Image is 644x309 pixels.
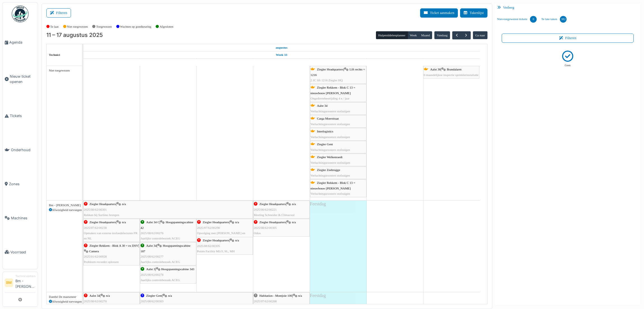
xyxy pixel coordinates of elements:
[254,231,261,235] span: Odoo
[311,79,343,82] span: 2 JC lift 1216 Ziegler HQ
[311,174,350,177] span: Verluchtingsroosters stofzuigen
[310,201,326,206] span: Feestdag
[197,226,220,229] span: 2025/07/62/00296
[317,68,344,71] span: Ziegler Headquarters
[3,99,38,133] a: Tickets
[49,299,80,304] div: Afwezigheid toevoegen
[298,294,302,297] span: n/a
[84,208,107,211] span: 2025/08/62/00301
[141,273,164,276] span: 2025/08/62/00278
[141,267,196,283] div: |
[310,293,326,298] span: Feestdag
[3,167,38,201] a: Zones
[84,260,119,263] span: Probleem recorder oplossen
[311,148,350,151] span: Verluchtingsroosters stofzuigen
[203,239,229,242] span: Ziegler Headquarters
[254,208,277,211] span: 2025/06/62/00221
[460,8,487,18] button: Takenlijst
[10,74,35,84] span: Nieuw ticket openen
[146,244,157,247] span: Aalst 34
[146,294,162,297] span: Ziegler Gent
[461,31,470,39] button: Volgende
[141,243,196,265] div: |
[9,40,35,45] span: Agenda
[259,202,286,206] span: Ziegler Headquarters
[419,31,432,39] button: Maand
[49,68,80,73] div: Niet toegewezen
[317,117,339,120] span: Carga Moerstraat
[254,300,277,303] span: 2025/07/62/00268
[197,249,235,253] span: Points Facility MLO, SL, MH
[11,215,35,221] span: Machines
[311,135,350,139] span: Verluchtingsroosters stofzuigen
[311,68,365,76] span: Lift rechts = 1216
[292,220,296,224] span: n/a
[254,220,309,236] div: |
[89,244,138,247] span: Ziegler Rekkem - Blok A 30 = ex DSV
[141,231,164,235] span: 2025/08/62/00276
[274,51,289,58] a: Week 33
[565,63,571,68] p: Geen
[168,294,172,297] span: n/a
[3,133,38,167] a: Onderhoud
[84,220,139,241] div: |
[311,86,355,94] span: Ziegler Rekkem - Blok C 13 = nieuwbouw [PERSON_NAME]
[141,220,196,241] div: |
[3,25,38,60] a: Agenda
[317,142,333,146] span: Ziegler Gent
[89,220,116,224] span: Ziegler Headquarters
[333,59,343,66] a: 15 augustus 2025
[530,16,537,23] div: 0
[317,104,328,107] span: Aalst 34
[160,24,173,29] label: Afgesloten
[15,274,35,278] div: Technicusmanager
[376,31,408,39] button: Hulpmiddelenplanner
[317,155,342,159] span: Ziegler Welkenraedt
[220,59,230,66] a: 13 augustus 2025
[84,300,107,303] span: 2025/08/62/00270
[141,278,180,282] span: Jaarlijks controlebezoek ACEG
[452,31,461,39] button: Vorige
[122,202,126,206] span: n/a
[259,220,286,224] span: Ziegler Headquarters
[3,235,38,269] a: Voorraad
[84,231,138,240] span: Opmaken van externe invloedsfactoren FR en NL
[259,294,292,297] span: Habitation - Montjoie 100
[502,34,634,43] button: Filteren
[141,255,164,258] span: 2025/08/62/00277
[311,192,350,195] span: Verluchtingsroosters stofzuigen
[560,16,567,23] div: 382
[292,202,296,206] span: n/a
[408,31,419,39] button: Week
[11,147,35,153] span: Onderhoud
[49,208,80,212] div: Afwezigheid toevoegen
[96,24,112,29] label: Toegewezen
[197,244,220,248] span: 2025/08/62/00305
[49,53,60,56] span: Technici
[197,231,245,240] span: Opvolging met [PERSON_NAME] en Numobi
[46,32,103,39] h2: 11 – 17 augustus 2025
[120,24,151,29] label: Wachten op goedkeuring
[197,238,252,254] div: |
[49,294,80,299] div: Danthé De maeseneer
[9,181,35,187] span: Zones
[447,68,461,71] span: Brandalarm
[317,130,333,133] span: Interlogistics
[3,201,38,235] a: Machines
[254,213,295,217] span: Meeting Schneider & Climacool
[254,201,309,218] div: |
[141,244,190,253] span: Hoogspanningscabine 187
[46,8,71,18] button: Filteren
[235,239,239,242] span: n/a
[311,181,355,190] span: Ziegler Rekkem - Blok C 13 = nieuwbouw [PERSON_NAME]
[122,220,126,224] span: n/a
[106,294,110,297] span: n/a
[311,97,350,100] span: Ongediertebestrijding 4 x / jaar
[447,59,456,66] a: 17 augustus 2025
[390,59,400,66] a: 16 augustus 2025
[276,59,287,66] a: 14 augustus 2025
[317,168,340,172] span: Ziegler Zeebrugge
[106,59,117,66] a: 11 augustus 2025
[146,267,155,271] span: Aalst 3
[161,267,194,271] span: Hoogspanningscabine 343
